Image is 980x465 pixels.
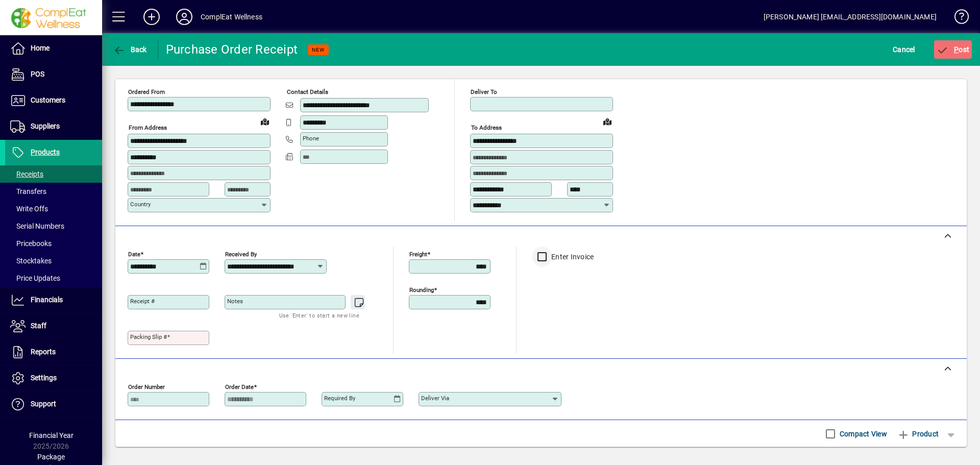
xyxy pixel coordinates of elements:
[31,96,65,104] span: Customers
[421,395,449,402] mat-label: Deliver via
[31,70,44,78] span: POS
[31,348,56,356] span: Reports
[130,201,151,208] mat-label: Country
[31,296,63,304] span: Financials
[113,45,147,54] span: Back
[225,383,254,390] mat-label: Order date
[5,235,102,252] a: Pricebooks
[128,383,165,390] mat-label: Order number
[29,431,73,439] span: Financial Year
[937,45,970,54] span: ost
[10,187,46,195] span: Transfers
[5,391,102,417] a: Support
[201,9,262,25] div: ComplEat Wellness
[31,148,60,156] span: Products
[37,453,65,461] span: Package
[10,257,52,265] span: Stocktakes
[5,165,102,183] a: Receipts
[934,40,972,59] button: Post
[324,395,355,402] mat-label: Required by
[5,217,102,235] a: Serial Numbers
[110,40,150,59] button: Back
[5,287,102,313] a: Financials
[471,88,497,95] mat-label: Deliver To
[5,365,102,391] a: Settings
[31,44,50,52] span: Home
[130,298,155,305] mat-label: Receipt #
[128,250,140,257] mat-label: Date
[31,374,57,382] span: Settings
[31,400,56,408] span: Support
[10,222,64,230] span: Serial Numbers
[5,183,102,200] a: Transfers
[5,36,102,61] a: Home
[409,250,427,257] mat-label: Freight
[764,9,937,25] div: [PERSON_NAME] [EMAIL_ADDRESS][DOMAIN_NAME]
[227,298,243,305] mat-label: Notes
[257,113,273,130] a: View on map
[279,309,359,321] mat-hint: Use 'Enter' to start a new line
[599,113,616,130] a: View on map
[5,339,102,365] a: Reports
[31,322,46,330] span: Staff
[10,239,52,248] span: Pricebooks
[312,46,325,53] span: NEW
[838,429,887,439] label: Compact View
[31,122,60,130] span: Suppliers
[5,252,102,270] a: Stocktakes
[5,313,102,339] a: Staff
[225,250,257,257] mat-label: Received by
[102,40,158,59] app-page-header-button: Back
[549,252,594,262] label: Enter Invoice
[947,2,967,35] a: Knowledge Base
[892,425,944,443] button: Product
[897,426,939,442] span: Product
[130,333,167,340] mat-label: Packing Slip #
[10,274,60,282] span: Price Updates
[890,40,918,59] button: Cancel
[954,45,959,54] span: P
[303,135,319,142] mat-label: Phone
[128,88,165,95] mat-label: Ordered from
[166,41,298,58] div: Purchase Order Receipt
[5,62,102,87] a: POS
[5,88,102,113] a: Customers
[409,286,434,293] mat-label: Rounding
[135,8,168,26] button: Add
[5,200,102,217] a: Write Offs
[168,8,201,26] button: Profile
[10,170,43,178] span: Receipts
[5,114,102,139] a: Suppliers
[5,270,102,287] a: Price Updates
[893,41,915,58] span: Cancel
[10,205,48,213] span: Write Offs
